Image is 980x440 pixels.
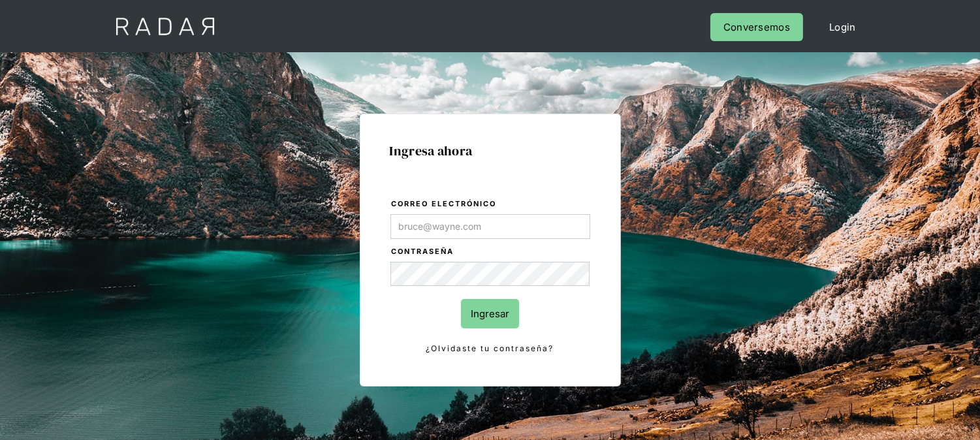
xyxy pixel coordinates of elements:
[392,198,590,211] label: Correo electrónico
[392,245,590,259] label: Contraseña
[390,144,591,158] h1: Ingresa ahora
[816,13,869,41] a: Login
[390,341,590,356] a: ¿Olvidaste tu contraseña?
[710,13,803,41] a: Conversemos
[390,214,590,239] input: bruce@wayne.com
[390,197,591,356] form: Login Form
[461,299,519,328] input: Ingresar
